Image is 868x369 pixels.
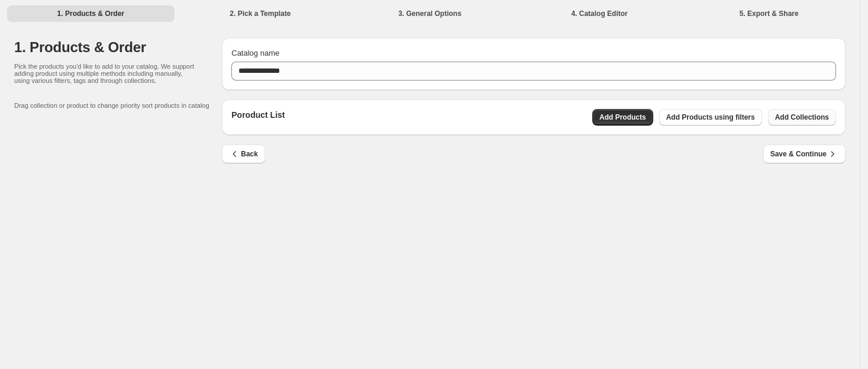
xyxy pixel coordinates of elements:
span: Add Collections [775,113,829,122]
span: Add Products [599,113,646,122]
span: Save & Continue [770,148,838,160]
button: Add Collections [768,109,836,126]
button: Add Products [592,109,653,126]
span: Catalog name [231,49,279,57]
h1: 1. Products & Order [14,38,222,57]
p: Drag collection or product to change priority sort products in catalog [14,102,222,109]
span: Back [229,148,258,160]
button: Back [222,145,265,163]
p: Poroduct List [231,109,285,126]
p: Pick the products you'd like to add to your catalog. We support adding product using multiple met... [14,63,198,84]
button: Save & Continue [763,145,846,163]
button: Add Products using filters [659,109,762,126]
span: Add Products using filters [666,113,755,122]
